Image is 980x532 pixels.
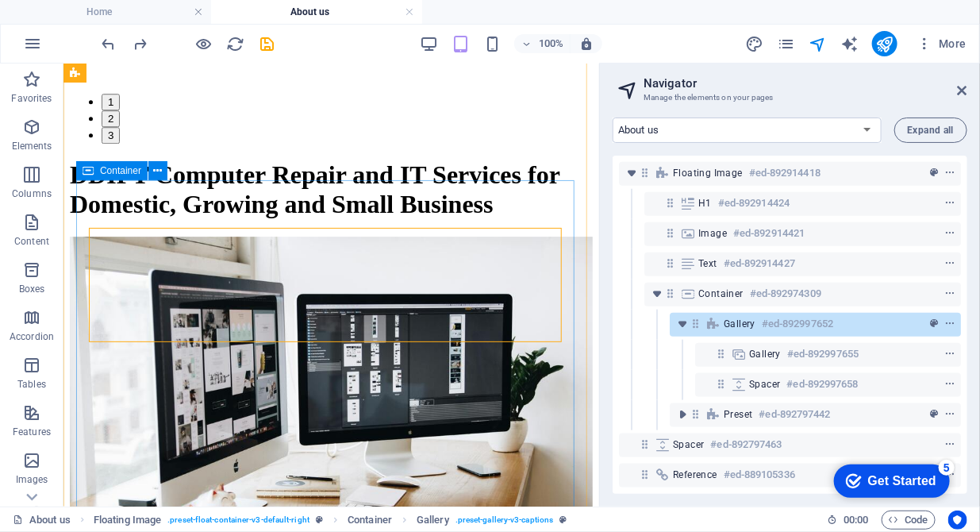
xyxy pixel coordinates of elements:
p: Features [13,426,51,438]
p: Accordion [10,330,54,343]
span: : [855,514,857,526]
h6: Session time [827,511,869,530]
button: redo [131,34,150,53]
span: Preset [724,408,752,421]
p: Columns [12,187,52,200]
h6: #ed-892914421 [733,224,805,243]
button: context-menu [942,314,958,333]
span: . preset-float-container-v3-default-right [167,511,309,530]
button: context-menu [942,224,958,243]
button: text_generator [840,34,859,53]
button: toggle-expand [622,164,641,183]
button: context-menu [942,284,958,303]
i: AI Writer [840,35,859,53]
button: Code [882,511,936,530]
button: 100% [514,34,571,53]
nav: breadcrumb [94,511,567,530]
h6: #ed-892997655 [787,345,859,364]
i: Navigator [809,35,827,53]
button: preset [926,314,942,333]
h6: #ed-892914427 [724,254,795,273]
button: context-menu [942,194,958,213]
span: Image [698,227,727,240]
p: Tables [17,378,46,391]
span: 00 00 [844,511,868,530]
span: Reference [673,468,717,481]
button: undo [99,34,118,53]
h6: #ed-892974309 [750,284,821,303]
button: toggle-expand [673,405,692,424]
span: Click to select. Double-click to edit [417,511,449,530]
button: More [910,31,973,56]
button: context-menu [942,164,958,183]
i: This element is a customizable preset [559,515,567,524]
button: Usercentrics [948,511,967,530]
button: context-menu [942,435,958,454]
span: Click to select. Double-click to edit [94,511,161,530]
span: Text [698,257,717,270]
div: Get Started 5 items remaining, 0% complete [13,8,129,41]
i: Publish [875,35,894,53]
span: Code [889,511,928,530]
i: Redo: Move elements (Ctrl+Y, ⌘+Y) [132,35,150,53]
button: toggle-expand [648,284,667,303]
p: Images [16,473,48,486]
span: Floating Image [673,167,743,179]
span: More [917,36,967,52]
i: Undo: Edit headline (Ctrl+Z) [100,35,118,53]
button: 2 [38,47,56,64]
h6: #ed-892997652 [762,314,833,333]
button: 1 [38,30,56,47]
h3: Manage the elements on your pages [644,91,936,105]
button: save [258,34,277,53]
button: preset [926,405,942,424]
h6: #ed-892797463 [710,435,782,454]
h2: Navigator [644,76,967,91]
p: Favorites [11,92,52,105]
h4: About us [211,3,422,21]
h6: #ed-892914424 [718,194,790,213]
p: Boxes [19,283,45,295]
h6: #ed-892997658 [786,375,858,394]
button: Click here to leave preview mode and continue editing [194,34,213,53]
i: This element is a customizable preset [316,515,323,524]
span: Click to select. Double-click to edit [348,511,392,530]
button: context-menu [942,345,958,364]
button: 3 [38,64,56,80]
span: Spacer [673,438,704,451]
h6: 100% [538,34,563,53]
span: H1 [698,197,712,210]
a: Click to cancel selection. Double-click to open Pages [13,511,71,530]
button: context-menu [942,405,958,424]
button: context-menu [942,254,958,273]
span: . preset-gallery-v3-captions [455,511,554,530]
button: design [745,34,764,53]
span: Gallery [749,348,781,360]
button: preset [926,164,942,183]
h6: #ed-892797442 [759,405,830,424]
span: Gallery [724,318,755,330]
div: 5 [117,3,133,19]
button: context-menu [942,375,958,394]
h6: #ed-892914418 [749,164,821,183]
p: Content [14,235,49,248]
span: Spacer [749,378,780,391]
button: Expand all [894,118,967,143]
button: publish [872,31,897,56]
button: navigator [809,34,828,53]
button: toggle-expand [673,314,692,333]
span: Container [100,166,141,175]
div: Get Started [47,17,115,32]
span: Container [698,287,744,300]
button: pages [777,34,796,53]
span: Expand all [908,125,954,135]
i: On resize automatically adjust zoom level to fit chosen device. [579,37,594,51]
h6: #ed-889105336 [724,465,795,484]
button: reload [226,34,245,53]
p: Elements [12,140,52,152]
